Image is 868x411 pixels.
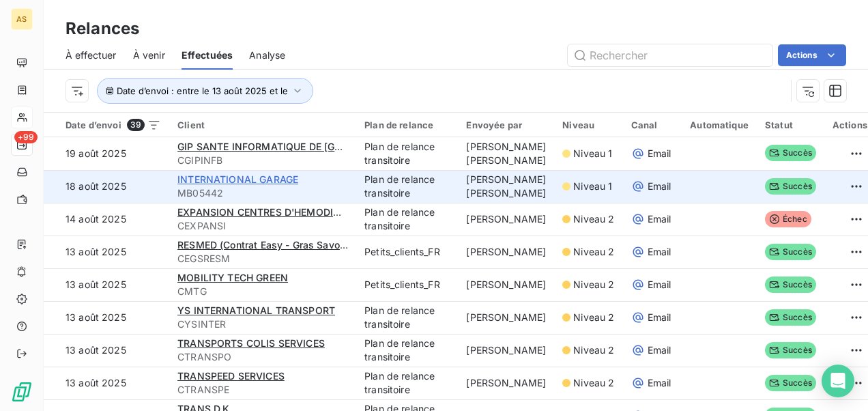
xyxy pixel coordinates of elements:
td: 18 août 2025 [44,170,169,203]
td: 13 août 2025 [44,236,169,268]
td: Plan de relance transitoire [356,367,458,399]
span: Email [648,245,671,259]
td: [PERSON_NAME] [458,301,554,334]
span: Succès [765,145,816,161]
a: +99 [11,134,32,156]
span: Date d’envoi : entre le 13 août 2025 et le [117,85,288,96]
td: [PERSON_NAME] [458,367,554,399]
span: TRANSPORTS COLIS SERVICES [177,337,325,349]
td: Petits_clients_FR [356,268,458,301]
td: 13 août 2025 [44,367,169,399]
div: Canal [631,119,674,130]
span: +99 [14,131,38,143]
span: Succès [765,277,816,293]
span: EXPANSION CENTRES D'HEMODIALYSE OUEST SERVICE TECHNIQUES [177,206,507,218]
span: Email [648,147,671,160]
td: 13 août 2025 [44,334,169,367]
span: Email [648,212,671,226]
td: Plan de relance transitoire [356,301,458,334]
img: Logo LeanPay [11,381,33,403]
span: CTRANSPO [177,350,348,364]
span: Niveau 1 [573,180,612,193]
td: Plan de relance transitoire [356,334,458,367]
span: Échec [765,211,811,227]
span: Niveau 2 [573,212,614,226]
div: Actions [833,119,867,130]
span: Email [648,278,671,292]
span: Effectuées [182,48,233,62]
span: CGIPINFB [177,154,348,167]
div: Open Intercom Messenger [822,365,854,397]
div: Statut [765,119,816,130]
span: Succès [765,342,816,358]
td: 13 août 2025 [44,301,169,334]
span: TRANSPEED SERVICES [177,370,285,382]
span: Email [648,180,671,193]
span: Niveau 2 [573,245,614,259]
td: Plan de relance transitoire [356,137,458,170]
td: [PERSON_NAME] [458,334,554,367]
input: Rechercher [568,44,772,66]
div: Automatique [690,119,749,130]
div: AS [11,8,33,30]
span: Email [648,376,671,390]
span: Client [177,119,205,130]
span: À venir [133,48,165,62]
span: CMTG [177,285,348,298]
span: CYSINTER [177,317,348,331]
button: Actions [778,44,846,66]
span: CTRANSPE [177,383,348,397]
td: [PERSON_NAME] [458,268,554,301]
span: RESMED (Contrat Easy - Gras Savoye) [177,239,354,251]
span: GIP SANTE INFORMATIQUE DE [GEOGRAPHIC_DATA] [177,141,422,152]
span: Email [648,343,671,357]
span: CEXPANSI [177,219,348,233]
span: 39 [127,119,145,131]
span: Analyse [249,48,285,62]
td: Petits_clients_FR [356,236,458,268]
span: Niveau 2 [573,311,614,324]
td: 19 août 2025 [44,137,169,170]
td: 14 août 2025 [44,203,169,236]
span: Succès [765,309,816,326]
td: 13 août 2025 [44,268,169,301]
span: MB05442 [177,186,348,200]
span: CEGSRESM [177,252,348,266]
span: À effectuer [66,48,117,62]
span: Niveau 2 [573,343,614,357]
div: Niveau [562,119,614,130]
td: Plan de relance transitoire [356,203,458,236]
td: [PERSON_NAME] [PERSON_NAME] [458,137,554,170]
button: Date d’envoi : entre le 13 août 2025 et le [97,78,313,104]
div: Date d’envoi [66,119,161,131]
span: Niveau 2 [573,278,614,292]
span: YS INTERNATIONAL TRANSPORT [177,304,335,316]
td: Plan de relance transitoire [356,170,458,203]
span: Niveau 1 [573,147,612,160]
span: Succès [765,178,816,195]
span: Niveau 2 [573,376,614,390]
h3: Relances [66,16,139,41]
span: Succès [765,244,816,260]
span: Email [648,311,671,324]
span: INTERNATIONAL GARAGE [177,173,298,185]
td: [PERSON_NAME] [PERSON_NAME] [458,170,554,203]
div: Plan de relance [364,119,450,130]
span: Succès [765,375,816,391]
span: MOBILITY TECH GREEN [177,272,288,283]
div: Envoyée par [466,119,546,130]
td: [PERSON_NAME] [458,236,554,268]
td: [PERSON_NAME] [458,203,554,236]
